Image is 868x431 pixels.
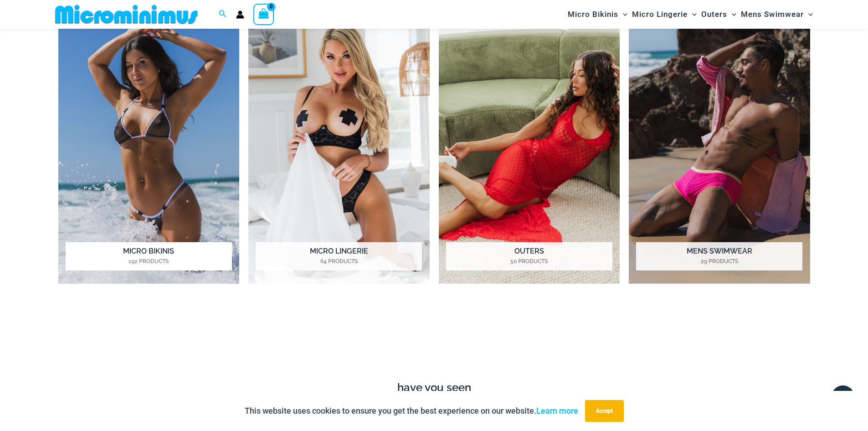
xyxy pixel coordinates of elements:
span: Menu Toggle [618,3,627,26]
mark: 50 Products [446,257,612,265]
h2: Micro Bikinis [66,242,232,270]
span: Mens Swimwear [741,3,804,26]
mark: 64 Products [256,257,422,265]
a: Micro BikinisMenu ToggleMenu Toggle [565,3,630,26]
mark: 29 Products [636,257,802,265]
span: Menu Toggle [688,3,697,26]
a: Visit product category Outers [439,5,620,284]
img: Mens Swimwear [629,5,810,284]
a: View Shopping Cart, empty [253,4,274,25]
a: Account icon link [236,10,244,19]
span: Micro Bikinis [568,3,618,26]
a: Mens SwimwearMenu ToggleMenu Toggle [739,3,815,26]
a: Visit product category Micro Lingerie [248,5,430,284]
h4: have you seen [51,381,817,395]
h2: Mens Swimwear [636,242,802,270]
a: Visit product category Mens Swimwear [629,5,810,284]
a: Visit product category Micro Bikinis [58,5,240,284]
nav: Site Navigation [564,1,817,27]
mark: 192 Products [66,257,232,265]
a: Search icon link [219,9,227,20]
a: Learn more [536,406,578,415]
span: Micro Lingerie [632,3,688,26]
h2: Micro Lingerie [256,242,422,270]
a: OutersMenu ToggleMenu Toggle [699,3,739,26]
span: Outers [701,3,727,26]
button: Accept [585,400,624,422]
iframe: TrustedSite Certified [58,308,810,376]
img: MM SHOP LOGO FLAT [51,4,201,25]
img: Micro Bikinis [58,5,240,284]
img: Outers [439,5,620,284]
img: Micro Lingerie [248,5,430,284]
a: Micro LingerieMenu ToggleMenu Toggle [630,3,699,26]
h2: Outers [446,242,612,270]
span: Menu Toggle [804,3,813,26]
span: Menu Toggle [727,3,736,26]
p: This website uses cookies to ensure you get the best experience on our website. [245,404,578,418]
